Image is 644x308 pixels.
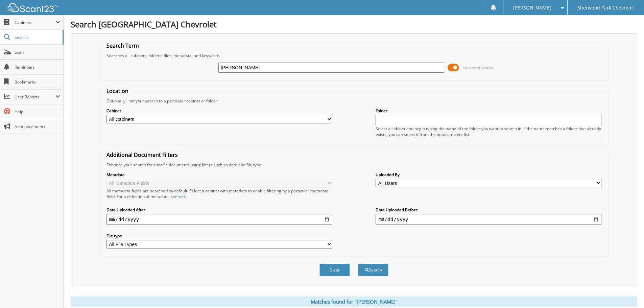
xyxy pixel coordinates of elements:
[15,34,59,40] span: Search
[358,264,388,276] button: Search
[103,151,181,159] legend: Additional Document Filters
[106,108,332,114] label: Cabinet
[103,42,142,49] legend: Search Term
[106,172,332,177] label: Metadata
[103,53,605,58] div: Searches all cabinets, folders, files, metadata, and keywords
[376,172,601,177] label: Uploaded By
[15,49,60,55] span: Scan
[103,162,605,168] div: Enhance your search for specific documents using filters such as date and file type.
[376,207,601,213] label: Date Uploaded Before
[577,6,634,10] span: Sherwood Park Chevrolet
[319,264,350,276] button: Clear
[376,126,601,137] div: Select a cabinet and begin typing the name of the folder you want to search in. If the name match...
[177,194,186,199] a: here
[376,108,601,114] label: Folder
[106,188,332,199] div: All metadata fields are searched by default. Select a cabinet with metadata to enable filtering b...
[15,64,60,70] span: Reminders
[106,233,332,239] label: File type
[15,79,60,85] span: Bookmarks
[513,6,551,10] span: [PERSON_NAME]
[71,297,637,307] div: Matches found for "[PERSON_NAME]"
[15,124,60,129] span: Announcements
[71,19,637,30] h1: Search [GEOGRAPHIC_DATA] Chevrolet
[103,98,605,104] div: Optionally limit your search to a particular cabinet or folder
[106,214,332,225] input: start
[15,20,55,25] span: Cabinets
[103,87,132,95] legend: Location
[15,94,55,100] span: User Reports
[463,65,493,70] span: Advanced Search
[106,207,332,213] label: Date Uploaded After
[7,3,57,12] img: scan123-logo-white.svg
[376,214,601,225] input: end
[15,109,60,115] span: Help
